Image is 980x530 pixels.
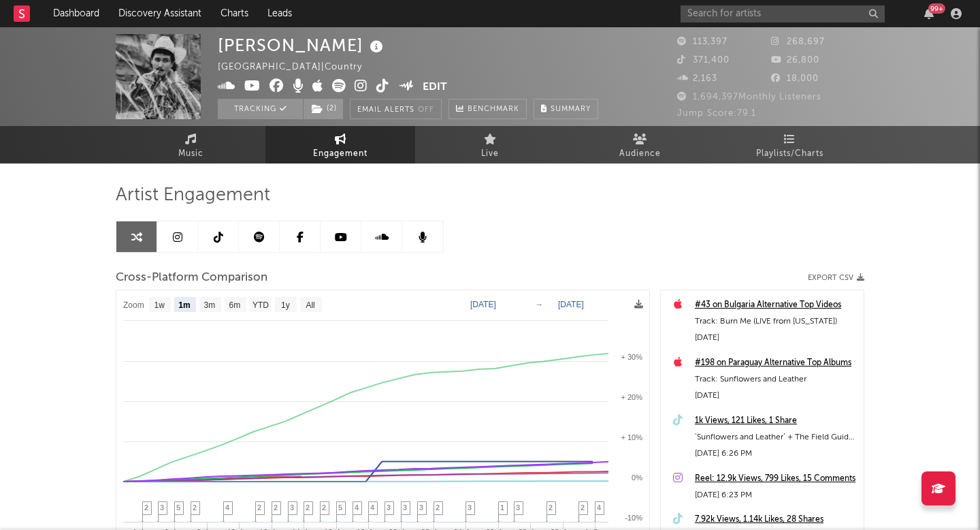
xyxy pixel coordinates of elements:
[619,146,661,162] span: Audience
[621,393,643,401] text: + 20%
[116,187,270,204] span: Artist Engagement
[756,146,823,162] span: Playlists/Charts
[535,300,543,309] text: →
[468,503,472,512] span: 3
[116,270,267,286] span: Cross-Platform Comparison
[229,300,241,310] text: 6m
[304,99,343,119] button: (2)
[154,300,165,310] text: 1w
[470,300,496,309] text: [DATE]
[695,371,857,388] div: Track: Sunflowers and Leather
[516,503,520,512] span: 3
[500,503,504,512] span: 1
[695,446,857,462] div: [DATE] 6:26 PM
[306,503,310,512] span: 2
[565,126,715,163] a: Audience
[403,503,407,512] span: 3
[303,99,344,119] span: ( 2 )
[225,503,229,512] span: 4
[387,503,391,512] span: 3
[677,37,728,46] span: 113,397
[677,109,756,118] span: Jump Score: 79.1
[695,413,857,429] a: 1k Views, 121 Likes, 1 Share
[419,503,423,512] span: 3
[534,99,598,119] button: Summary
[677,56,730,65] span: 371,400
[370,503,374,512] span: 4
[193,503,197,512] span: 2
[178,146,203,162] span: Music
[160,503,164,512] span: 3
[808,274,864,282] button: Export CSV
[274,503,278,512] span: 2
[771,74,819,83] span: 18,000
[695,471,857,487] a: Reel: 12.9k Views, 799 Likes, 15 Comments
[423,79,447,96] button: Edit
[695,487,857,503] div: [DATE] 6:23 PM
[695,355,857,371] a: #198 on Paraguay Alternative Top Albums
[257,503,261,512] span: 2
[551,106,591,113] span: Summary
[415,126,565,163] a: Live
[924,8,934,19] button: 99+
[677,93,821,102] span: 1,694,397 Monthly Listeners
[116,126,265,163] a: Music
[625,514,642,522] text: -10%
[265,126,415,163] a: Engagement
[695,512,857,528] a: 7.92k Views, 1.14k Likes, 28 Shares
[481,146,499,162] span: Live
[558,300,584,309] text: [DATE]
[581,503,585,512] span: 2
[695,429,857,446] div: ‘Sunflowers and Leather’ + The Field Guide documentary. [DATE]. happy birthday. #debutalbum
[338,503,342,512] span: 5
[350,99,442,119] button: Email AlertsOff
[144,503,148,512] span: 2
[681,5,885,22] input: Search for artists
[176,503,180,512] span: 5
[322,503,326,512] span: 2
[677,74,717,83] span: 2,163
[290,503,294,512] span: 3
[771,56,819,65] span: 26,800
[355,503,359,512] span: 4
[695,330,857,346] div: [DATE]
[468,102,519,118] span: Benchmark
[123,300,144,310] text: Zoom
[695,388,857,404] div: [DATE]
[178,300,190,310] text: 1m
[928,3,945,14] div: 99 +
[281,300,290,310] text: 1y
[549,503,553,512] span: 2
[418,106,434,114] em: Off
[695,313,857,330] div: Track: Burn Me (LIVE from [US_STATE])
[715,126,864,163] a: Playlists/Charts
[313,146,367,162] span: Engagement
[218,34,387,57] div: [PERSON_NAME]
[621,353,643,361] text: + 30%
[448,99,527,119] a: Benchmark
[306,300,314,310] text: All
[218,59,378,76] div: [GEOGRAPHIC_DATA] | Country
[436,503,440,512] span: 2
[204,300,216,310] text: 3m
[252,300,269,310] text: YTD
[621,433,643,441] text: + 10%
[597,503,601,512] span: 4
[771,37,825,46] span: 268,697
[218,99,303,119] button: Tracking
[632,473,642,482] text: 0%
[695,297,857,313] a: #43 on Bulgaria Alternative Top Videos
